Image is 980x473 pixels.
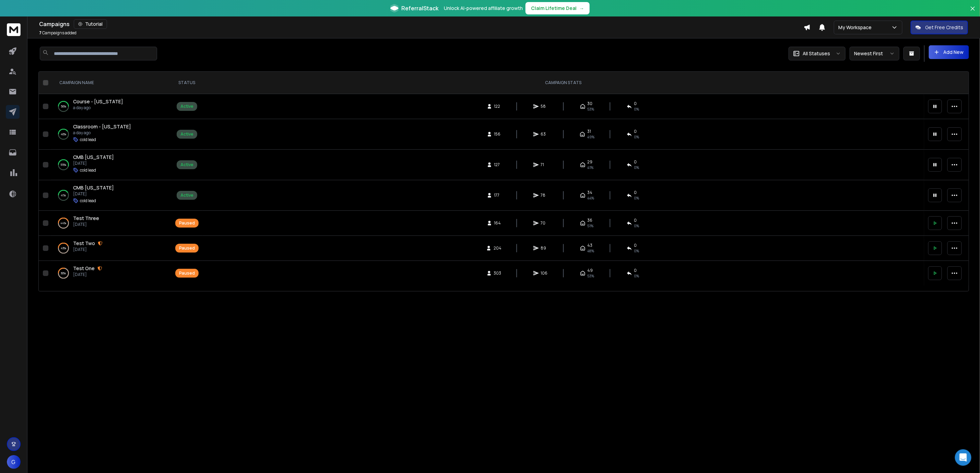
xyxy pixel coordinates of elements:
p: 44 % [61,220,67,227]
p: [DATE] [73,161,114,166]
span: 0 % [634,223,639,229]
span: 51 % [588,223,594,229]
span: 58 [541,104,548,109]
span: 204 [494,245,501,251]
a: CMB [US_STATE] [73,154,114,161]
span: 29 [588,159,593,165]
span: 43 [588,243,593,248]
p: 50 % [61,103,66,110]
div: Active [180,131,193,137]
span: 0 % [634,165,639,170]
button: Claim Lifetime Deal→ [526,2,590,14]
p: [DATE] [73,222,99,227]
div: Paused [179,270,195,276]
a: Test Two [73,240,95,247]
span: 0 % [634,134,639,140]
span: 63 [541,131,548,137]
th: CAMPAIGN STATS [203,72,924,94]
span: 34 [588,190,593,195]
td: 41%CMB [US_STATE][DATE]cold lead [51,180,171,211]
span: 48 % [588,248,594,254]
span: 177 [494,193,501,198]
span: 127 [494,162,501,168]
span: 0 % [634,195,639,201]
span: 106 [541,270,548,276]
span: CMB [US_STATE] [73,184,114,191]
span: 44 % [588,195,594,201]
p: cold lead [80,198,96,204]
span: 0 [634,129,637,134]
span: 70 [541,220,548,226]
button: Tutorial [74,19,107,29]
button: Get Free Credits [911,21,968,34]
p: Campaigns added [39,30,76,36]
span: 122 [494,104,501,109]
a: Classroom - [US_STATE] [73,123,131,130]
span: Test Three [73,215,99,221]
p: 41 % [61,192,66,199]
span: → [579,5,584,12]
span: 53 % [588,273,594,279]
span: 0 [634,159,637,165]
div: Campaigns [39,19,804,29]
span: 89 [541,245,548,251]
span: 0 % [634,106,639,112]
span: Test Two [73,240,95,246]
span: 41 % [588,165,594,170]
span: Test One [73,265,95,272]
span: 71 [541,162,548,168]
p: a day ago [73,130,131,136]
p: All Statuses [803,50,830,57]
p: cold lead [80,137,96,142]
p: Unlock AI-powered affiliate growth [444,5,523,12]
span: 0 % [634,273,639,279]
span: 164 [494,220,501,226]
span: 53 % [588,106,594,112]
th: STATUS [171,72,203,94]
div: Active [180,104,193,109]
td: 30%Test One[DATE] [51,261,171,286]
p: 30 % [61,270,66,277]
td: 43%Test Two[DATE] [51,236,171,261]
span: 49 [588,268,593,273]
span: 156 [494,131,501,137]
span: 0 [634,243,637,248]
p: [DATE] [73,272,102,277]
span: 30 [588,101,593,106]
p: 40 % [61,131,66,138]
p: 55 % [61,161,67,168]
button: Close banner [968,4,977,21]
p: cold lead [80,168,96,173]
p: 43 % [61,245,66,252]
a: CMB [US_STATE] [73,184,114,191]
span: 0 [634,101,637,106]
span: 0 % [634,248,639,254]
span: 0 [634,218,637,223]
button: G [7,455,21,469]
span: 7 [39,30,42,36]
td: 44%Test Three[DATE] [51,211,171,236]
p: a day ago [73,105,123,111]
button: Add New [929,45,969,59]
span: 303 [494,270,501,276]
p: Get Free Credits [925,24,963,31]
span: 36 [588,218,593,223]
th: CAMPAIGN NAME [51,72,171,94]
p: [DATE] [73,247,103,252]
td: 55%CMB [US_STATE][DATE]cold lead [51,150,171,180]
span: 31 [587,129,591,134]
p: My Workspace [838,24,874,31]
span: 0 [634,268,637,273]
span: 0 [634,190,637,195]
div: Active [180,193,193,198]
div: Open Intercom Messenger [955,449,971,466]
a: Course - [US_STATE] [73,98,123,105]
p: [DATE] [73,191,114,197]
button: Newest First [850,47,899,60]
td: 50%Course - [US_STATE]a day ago [51,94,171,119]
